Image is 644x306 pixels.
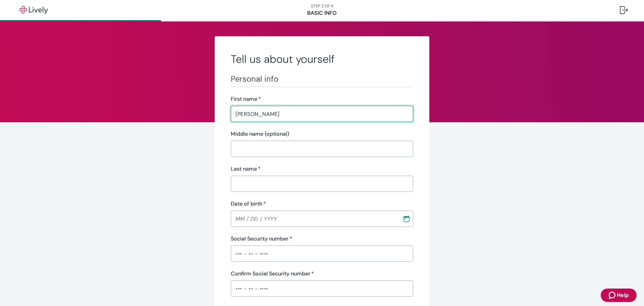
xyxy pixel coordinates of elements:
label: Confirm Social Security number [231,270,314,278]
svg: Zendesk support icon [609,291,617,299]
h3: Personal info [231,74,413,84]
img: Lively [15,6,52,14]
label: Date of birth [231,200,266,208]
label: First name [231,95,261,103]
label: Middle name (optional) [231,130,289,138]
h2: Tell us about yourself [231,52,413,66]
input: MM / DD / YYYY [231,212,398,225]
button: Choose date [400,213,413,225]
svg: Calendar [403,215,410,222]
input: ••• - •• - •••• [231,247,413,260]
button: Log out [614,2,633,18]
input: ••• - •• - •••• [231,282,413,295]
button: Zendesk support iconHelp [601,289,637,302]
label: Last name [231,165,261,173]
span: Help [617,291,629,299]
label: Social Security number [231,235,292,243]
